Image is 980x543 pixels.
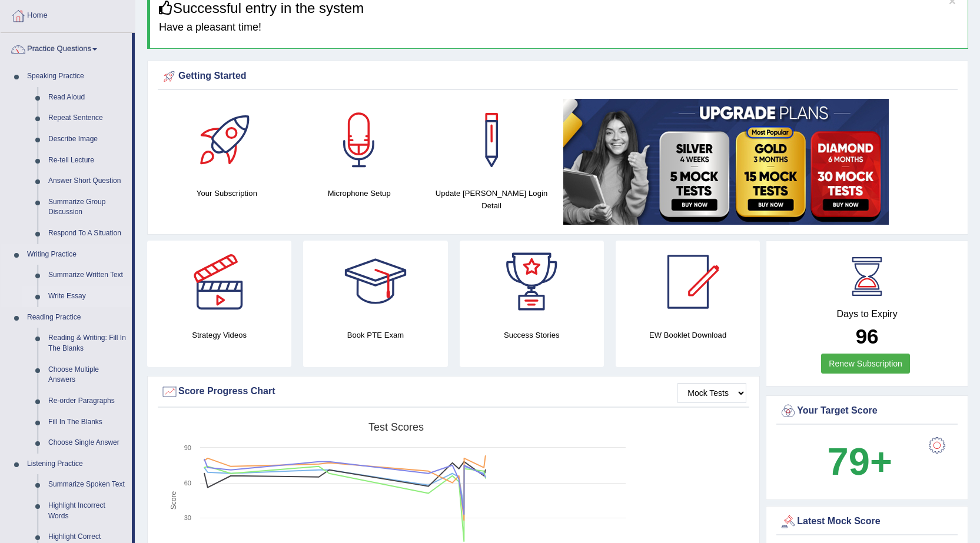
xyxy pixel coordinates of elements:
h4: Update [PERSON_NAME] Login Detail [431,187,552,212]
text: 90 [184,444,191,451]
a: Choose Single Answer [43,432,132,454]
a: Re-order Paragraphs [43,391,132,412]
a: Highlight Incorrect Words [43,495,132,527]
h4: Days to Expiry [779,309,955,319]
a: Summarize Written Text [43,265,132,286]
a: Summarize Spoken Text [43,474,132,495]
a: Repeat Sentence [43,108,132,129]
a: Writing Practice [22,244,132,265]
tspan: Score [170,491,178,510]
div: Score Progress Chart [161,383,746,401]
a: Choose Multiple Answers [43,359,132,391]
a: Reading & Writing: Fill In The Blanks [43,328,132,359]
h4: Strategy Videos [147,329,291,341]
a: Answer Short Question [43,171,132,192]
h4: Microphone Setup [299,187,420,199]
a: Fill In The Blanks [43,412,132,433]
h3: Successful entry in the system [159,1,959,16]
h4: Have a pleasant time! [159,22,959,34]
a: Summarize Group Discussion [43,192,132,223]
img: small5.jpg [563,99,889,225]
b: 96 [856,325,879,348]
a: Listening Practice [22,454,132,475]
h4: EW Booklet Download [616,329,760,341]
a: Re-tell Lecture [43,150,132,171]
a: Reading Practice [22,307,132,328]
h4: Success Stories [460,329,604,341]
a: Write Essay [43,286,132,307]
div: Latest Mock Score [779,513,955,531]
a: Read Aloud [43,87,132,108]
a: Renew Subscription [821,354,910,374]
a: Speaking Practice [22,66,132,87]
a: Describe Image [43,129,132,150]
div: Getting Started [161,68,955,85]
tspan: Test scores [368,421,424,433]
h4: Book PTE Exam [303,329,447,341]
text: 60 [184,479,191,487]
div: Your Target Score [779,402,955,420]
h4: Your Subscription [167,187,287,199]
text: 30 [184,514,191,521]
a: Respond To A Situation [43,223,132,244]
a: Practice Questions [1,33,132,62]
b: 79+ [828,440,892,483]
